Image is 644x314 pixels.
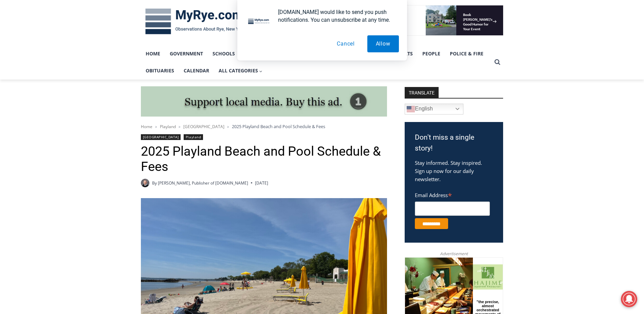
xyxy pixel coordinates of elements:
[214,62,268,79] button: Child menu of All Categories
[415,159,493,183] p: Stay informed. Stay inspired. Sign up now for our daily newsletter.
[415,132,493,154] h3: Don't miss a single story!
[178,68,315,83] span: Intern @ [DOMAIN_NAME]
[405,104,463,115] a: English
[179,124,181,129] span: >
[232,123,325,129] span: 2025 Playland Beach and Pool Schedule & Fees
[171,0,321,66] div: "[PERSON_NAME] and I covered the [DATE] Parade, which was a really eye opening experience as I ha...
[245,8,273,35] img: notification icon
[405,87,439,98] strong: TRANSLATE
[44,12,168,19] div: Serving [GEOGRAPHIC_DATA] Since [DATE]
[141,179,149,187] a: Author image
[255,180,268,186] time: [DATE]
[407,105,415,113] img: en
[491,56,503,68] button: View Search Form
[141,62,179,79] a: Obituaries
[155,124,157,129] span: >
[179,62,214,79] a: Calendar
[183,124,224,129] a: [GEOGRAPHIC_DATA]
[433,250,475,257] span: Advertisement
[273,8,399,24] div: [DOMAIN_NAME] would like to send you push notifications. You can unsubscribe at any time.
[184,134,203,140] a: Playland
[227,124,229,129] span: >
[0,68,68,85] a: Open Tues. - Sun. [PHONE_NUMBER]
[164,0,205,31] img: s_800_809a2aa2-bb6e-4add-8b5e-749ad0704c34.jpeg
[70,42,96,81] div: "the precise, almost orchestrated movements of cutting and assembling sushi and [PERSON_NAME] mak...
[141,86,387,117] img: support local media, buy this ad
[141,123,387,130] nav: Breadcrumbs
[202,2,245,31] a: Book [PERSON_NAME]'s Good Humor for Your Event
[367,35,399,52] button: Allow
[415,188,490,200] label: Email Address
[141,144,387,175] h1: 2025 Playland Beach and Pool Schedule & Fees
[2,70,67,96] span: Open Tues. - Sun. [PHONE_NUMBER]
[141,45,491,80] nav: Primary Navigation
[160,124,176,129] a: Playland
[207,7,236,26] h4: Book [PERSON_NAME]'s Good Humor for Your Event
[163,66,329,85] a: Intern @ [DOMAIN_NAME]
[328,35,363,52] button: Cancel
[152,180,157,186] span: By
[158,180,248,186] a: [PERSON_NAME], Publisher of [DOMAIN_NAME]
[141,124,152,129] a: Home
[141,134,181,140] a: [GEOGRAPHIC_DATA]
